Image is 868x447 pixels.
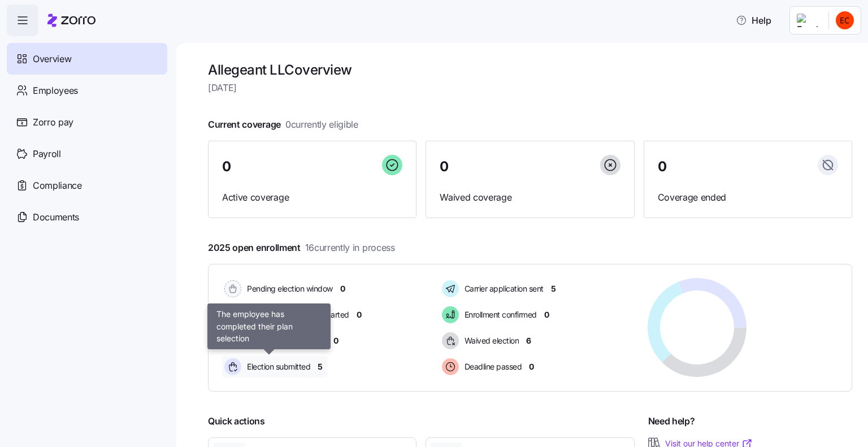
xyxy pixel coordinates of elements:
[736,14,771,27] span: Help
[461,361,522,372] span: Deadline passed
[648,414,695,428] span: Need help?
[461,309,537,320] span: Enrollment confirmed
[318,361,323,372] span: 5
[33,52,71,66] span: Overview
[526,335,531,346] span: 6
[340,283,345,294] span: 0
[285,118,358,132] span: 0 currently eligible
[222,190,402,205] span: Active coverage
[208,118,358,132] span: Current coverage
[208,241,395,255] span: 2025 open enrollment
[33,179,82,193] span: Compliance
[222,160,231,173] span: 0
[7,170,167,201] a: Compliance
[244,283,333,294] span: Pending election window
[33,115,73,129] span: Zorro pay
[244,335,326,346] span: Election active: Started
[7,75,167,106] a: Employees
[244,309,349,320] span: Election active: Hasn't started
[7,106,167,138] a: Zorro pay
[33,84,78,98] span: Employees
[658,160,667,173] span: 0
[244,361,310,372] span: Election submitted
[208,81,852,95] span: [DATE]
[208,414,265,428] span: Quick actions
[333,335,338,346] span: 0
[461,283,544,294] span: Carrier application sent
[7,43,167,75] a: Overview
[551,283,556,294] span: 5
[305,241,395,255] span: 16 currently in process
[208,61,852,79] h1: Allegeant LLC overview
[658,190,838,205] span: Coverage ended
[797,14,819,27] img: Employer logo
[33,147,61,161] span: Payroll
[461,335,519,346] span: Waived election
[529,361,534,372] span: 0
[544,309,549,320] span: 0
[33,210,79,224] span: Documents
[836,11,854,29] img: cc97166a80db72ba115bf250c5d9a898
[440,190,620,205] span: Waived coverage
[727,9,780,32] button: Help
[7,201,167,233] a: Documents
[440,160,449,173] span: 0
[357,309,362,320] span: 0
[7,138,167,170] a: Payroll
